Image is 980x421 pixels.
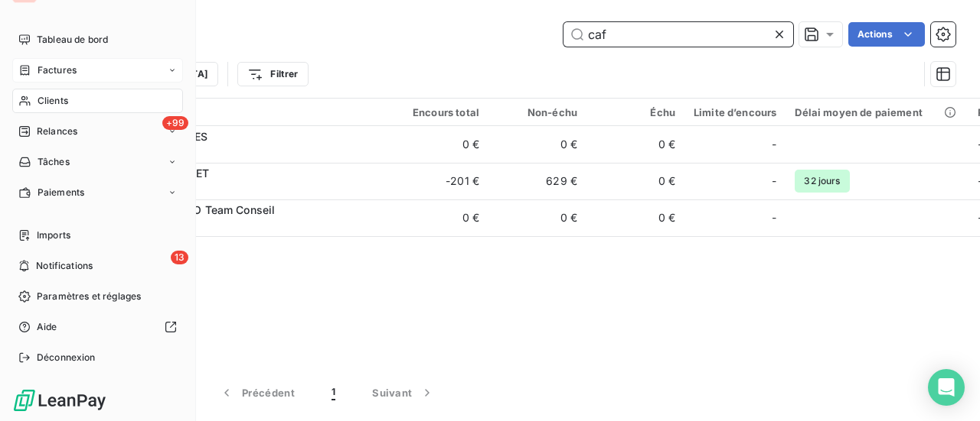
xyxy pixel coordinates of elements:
[171,251,188,264] span: 13
[586,163,684,199] td: 0 €
[237,62,308,86] button: Filtrer
[12,58,183,83] a: Factures
[586,199,684,236] td: 0 €
[37,125,77,138] span: Relances
[38,186,84,199] span: Paiements
[12,89,183,113] a: Clients
[12,284,183,309] a: Paramètres et réglages
[772,137,776,152] span: -
[390,163,488,199] td: -201 €
[12,28,183,52] a: Tableau de bord
[106,218,381,233] span: GW00083A
[928,369,965,406] div: Open Intercom Messenger
[162,116,188,130] span: +99
[848,22,925,47] button: Actions
[38,155,70,169] span: Tâches
[12,119,183,144] a: +99Relances
[400,106,479,118] div: Encours total
[586,126,684,163] td: 0 €
[563,22,793,47] input: Rechercher
[488,163,586,199] td: 629 €
[38,94,68,108] span: Clients
[498,106,577,118] div: Non-échu
[38,63,77,77] span: Factures
[795,170,849,193] span: 32 jours
[12,223,183,248] a: Imports
[12,315,183,339] a: Aide
[772,173,776,189] span: -
[36,259,93,273] span: Notifications
[201,377,313,409] button: Précédent
[37,320,57,334] span: Aide
[37,228,70,242] span: Imports
[772,210,776,225] span: -
[390,126,488,163] td: 0 €
[12,388,107,413] img: Logo LeanPay
[106,144,381,160] span: GPA00445A
[354,377,453,409] button: Suivant
[332,385,335,400] span: 1
[488,199,586,236] td: 0 €
[106,181,381,196] span: GW00605A
[390,199,488,236] td: 0 €
[694,106,776,118] div: Limite d’encours
[12,180,183,205] a: Paiements
[795,106,959,118] div: Délai moyen de paiement
[596,106,675,118] div: Échu
[12,150,183,174] a: Tâches
[37,290,141,303] span: Paramètres et réglages
[37,351,96,364] span: Déconnexion
[488,126,586,163] td: 0 €
[313,377,354,409] button: 1
[37,33,108,47] span: Tableau de bord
